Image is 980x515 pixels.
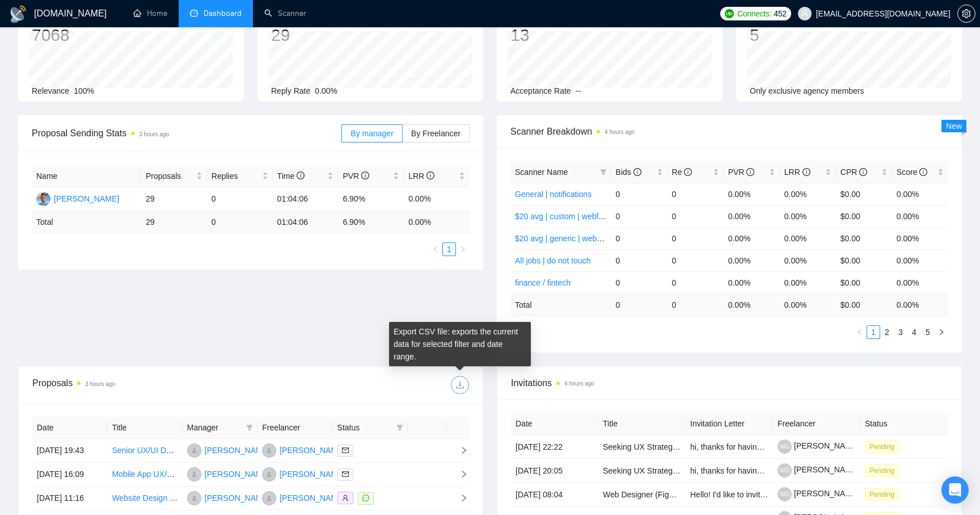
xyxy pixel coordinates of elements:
span: Replies [212,170,260,182]
span: LRR [784,168,810,177]
span: MG [780,442,790,451]
td: 0.00% [780,183,836,205]
span: left [856,329,863,336]
td: Mobile App UX/UI Design in Figma [107,463,182,487]
td: 0.00% [724,183,780,205]
span: PVR [728,168,755,177]
span: PVR [343,171,369,181]
span: CPR [840,168,867,177]
span: Acceptance Rate [510,86,571,95]
span: filter [394,419,405,436]
a: MG[PERSON_NAME] [262,445,345,454]
a: MG[PERSON_NAME] [778,441,859,450]
button: left [429,242,442,256]
a: RM[PERSON_NAME] [187,469,270,478]
span: info-circle [684,168,692,176]
li: Previous Page [853,325,867,339]
span: right [459,246,466,253]
span: Scanner Breakdown [510,124,948,139]
button: right [935,325,948,339]
span: info-circle [633,168,641,176]
td: 0 [668,227,724,249]
span: mail [342,471,349,478]
th: Title [598,413,686,435]
span: LRR [408,171,434,181]
img: RM [187,467,201,481]
a: MG[PERSON_NAME] [187,493,270,502]
td: 0.00% [780,271,836,294]
a: General | notifications [515,190,592,199]
td: 0 [207,187,273,211]
div: [PERSON_NAME] [205,468,270,480]
th: Manager [183,417,257,439]
div: [PERSON_NAME] [54,192,119,205]
span: Relevance [32,86,69,95]
li: 1 [442,242,456,256]
a: Pending [865,489,903,499]
td: Senior UX/UI Designer (Finance) — Website + App (Figma) [107,439,182,463]
span: Pending [865,464,899,477]
a: Seeking UX Strategist & Designer for Figma Case Study (Framer to Figma Scroller) [603,466,896,475]
span: MG [780,466,790,475]
span: Bids [616,168,641,177]
span: 452 [774,7,786,20]
a: finance / fintech [515,278,571,287]
td: 0 [611,271,668,294]
td: $0.00 [836,271,892,294]
a: MG[PERSON_NAME] [262,493,345,502]
td: Seeking UX Strategist & Designer for Figma Case Study (Framer to Figma Scroller) [598,459,686,483]
span: Re [672,168,692,177]
li: Next Page [456,242,470,256]
td: 0.00% [892,271,948,294]
span: Scanner Name [515,168,568,177]
td: $0.00 [836,183,892,205]
span: 100% [74,86,94,95]
span: Dashboard [204,9,242,18]
td: Website Design & Brand Image Development [107,487,182,510]
td: 0.00 % [892,294,948,316]
th: Name [32,165,141,187]
td: 0 [668,205,724,227]
img: RM [187,443,201,458]
th: Invitation Letter [686,413,773,435]
span: filter [600,169,607,175]
span: -- [576,86,581,95]
span: info-circle [426,171,434,179]
td: 0 [611,294,668,316]
span: Proposal Sending Stats [32,126,341,140]
span: right [451,494,468,502]
a: Web Designer (Figma) - Long-Term Projects For Australian Digital Agency [603,490,862,499]
td: 0.00% [724,205,780,227]
span: info-circle [919,168,927,176]
td: 0.00% [780,227,836,249]
span: user [801,10,809,18]
td: Total [32,211,141,233]
td: 6.90 % [338,211,404,233]
td: 0.00% [892,249,948,271]
span: Connects: [737,7,771,20]
span: download [451,380,468,390]
span: right [451,470,468,478]
img: MG [262,467,276,481]
a: RM[PERSON_NAME] [187,445,270,454]
th: Title [107,417,182,439]
th: Replies [207,165,273,187]
td: 01:04:06 [273,211,339,233]
td: [DATE] 16:09 [32,463,107,487]
span: message [362,495,369,501]
td: [DATE] 22:22 [511,435,598,459]
a: homeHome [133,9,167,18]
td: 0 [668,294,724,316]
td: 0.00 % [780,294,836,316]
div: [PERSON_NAME] [280,492,345,504]
th: Freelancer [257,417,332,439]
a: Pending [865,466,903,475]
span: By Freelancer [411,129,461,138]
img: upwork-logo.png [725,9,734,18]
td: 0.00 % [404,211,470,233]
time: 4 hours ago [564,380,594,387]
li: 2 [880,325,894,339]
td: Total [510,294,611,316]
td: 0 [611,227,668,249]
a: MG[PERSON_NAME] [262,469,345,478]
